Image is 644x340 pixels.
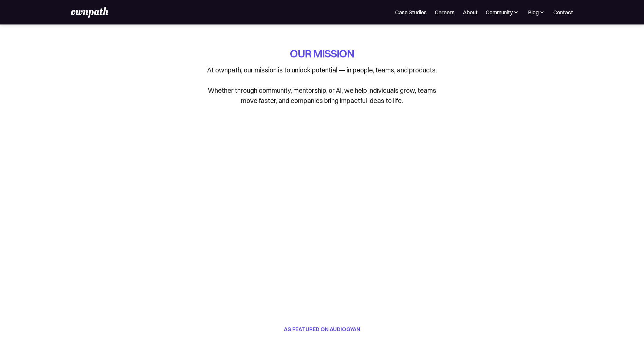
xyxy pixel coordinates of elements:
p: At ownpath, our mission is to unlock potential — in people, teams, and products. Whether through ... [203,65,441,106]
a: Case Studies [395,8,427,16]
div: Community [486,8,519,16]
a: Contact [553,8,573,16]
a: Careers [435,8,455,16]
div: Blog [528,8,539,16]
div: Blog [528,8,545,16]
h2: AS FEATURED ON AUDIOGYAN [165,325,478,333]
h1: OUR MISSION [290,46,354,61]
div: Community [486,8,513,16]
a: About [463,8,478,16]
